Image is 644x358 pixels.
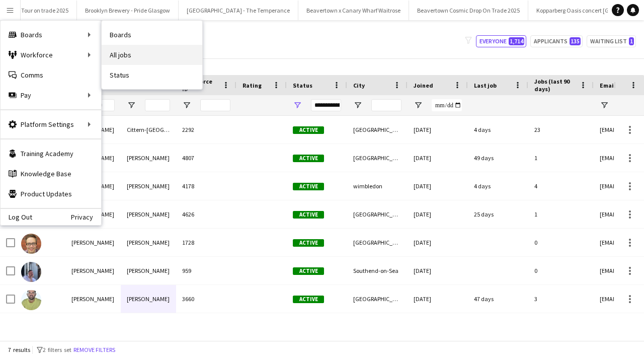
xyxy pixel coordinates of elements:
button: Applicants135 [530,35,583,47]
div: 1 [528,200,594,228]
div: Workforce [1,45,101,65]
div: 0 [528,229,594,256]
div: [DATE] [408,257,468,284]
div: [PERSON_NAME] [121,229,176,256]
img: Thomas Roberts [21,290,41,310]
button: Beavertown Cosmic Drop On Trade 2025 [409,1,528,20]
div: Platform Settings [1,114,101,134]
span: 135 [570,37,581,45]
div: 23 [528,116,594,144]
span: Email [600,82,616,89]
div: [PERSON_NAME] [121,200,176,228]
div: [DATE] [408,172,468,200]
a: Training Academy [1,144,101,164]
span: Last job [474,82,497,89]
div: Southend-on-Sea [347,257,408,284]
div: [GEOGRAPHIC_DATA] [347,144,408,172]
span: Active [293,211,324,219]
div: [PERSON_NAME] [121,172,176,200]
div: 959 [176,257,236,284]
div: 4 days [468,116,528,144]
button: [GEOGRAPHIC_DATA] - The Temperance [179,1,298,20]
span: Active [293,155,324,162]
a: Log Out [1,213,32,221]
div: 4 [528,172,594,200]
div: [PERSON_NAME] [121,144,176,172]
div: [DATE] [408,116,468,144]
button: Waiting list1 [587,35,636,47]
div: 3660 [176,285,236,313]
span: Jobs (last 90 days) [534,78,576,93]
div: 1 [528,144,594,172]
span: Active [293,183,324,190]
span: Status [293,82,312,89]
a: Privacy [71,213,101,221]
a: All jobs [102,45,202,65]
div: [DATE] [408,200,468,228]
span: City [353,82,365,89]
div: 0 [528,257,594,284]
div: [PERSON_NAME] [65,285,121,313]
div: [PERSON_NAME] [121,257,176,284]
button: Everyone1,714 [476,35,526,47]
div: 47 days [468,285,528,313]
span: 1 [629,37,634,45]
div: [GEOGRAPHIC_DATA] [347,116,408,144]
div: 1728 [176,229,236,256]
div: 2292 [176,116,236,144]
div: [GEOGRAPHIC_DATA] [347,200,408,228]
span: Active [293,267,324,275]
div: 49 days [468,144,528,172]
div: [PERSON_NAME] [65,229,121,256]
a: Product Updates [1,184,101,204]
span: Active [293,126,324,134]
div: [DATE] [408,229,468,256]
div: 3 [528,285,594,313]
button: Open Filter Menu [127,101,136,110]
div: [PERSON_NAME] [65,257,121,284]
button: Remove filters [71,344,117,355]
button: Open Filter Menu [182,101,191,110]
span: 1,714 [509,37,524,45]
div: [DATE] [408,144,468,172]
span: 2 filters set [43,346,71,353]
button: Open Filter Menu [353,101,362,110]
button: Beavertown x Canary Wharf Waitrose [298,1,409,20]
span: Active [293,239,324,247]
img: Thomas Reed-Goodehall [21,234,41,254]
button: Open Filter Menu [600,101,609,110]
input: Last Name Filter Input [145,99,170,111]
input: Workforce ID Filter Input [200,99,230,111]
div: [GEOGRAPHIC_DATA] [347,229,408,256]
span: Joined [414,82,433,89]
div: Boards [1,25,101,45]
img: Thomas Richards [21,262,41,282]
div: 4807 [176,144,236,172]
a: Comms [1,65,101,85]
a: Status [102,65,202,85]
input: First Name Filter Input [90,99,115,111]
div: 4 days [468,172,528,200]
div: [GEOGRAPHIC_DATA] [347,285,408,313]
span: Rating [243,82,262,89]
div: 4626 [176,200,236,228]
div: Cittern-[GEOGRAPHIC_DATA] [121,116,176,144]
div: Pay [1,85,101,105]
button: Open Filter Menu [414,101,423,110]
input: Joined Filter Input [432,99,462,111]
button: Open Filter Menu [293,101,302,110]
div: 25 days [468,200,528,228]
div: [PERSON_NAME] [121,285,176,313]
input: City Filter Input [371,99,401,111]
div: wimbledon [347,172,408,200]
div: 4178 [176,172,236,200]
a: Knowledge Base [1,164,101,184]
div: [DATE] [408,285,468,313]
span: Active [293,296,324,303]
a: Boards [102,25,202,45]
button: Brooklyn Brewery - Pride Glasgow [77,1,179,20]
